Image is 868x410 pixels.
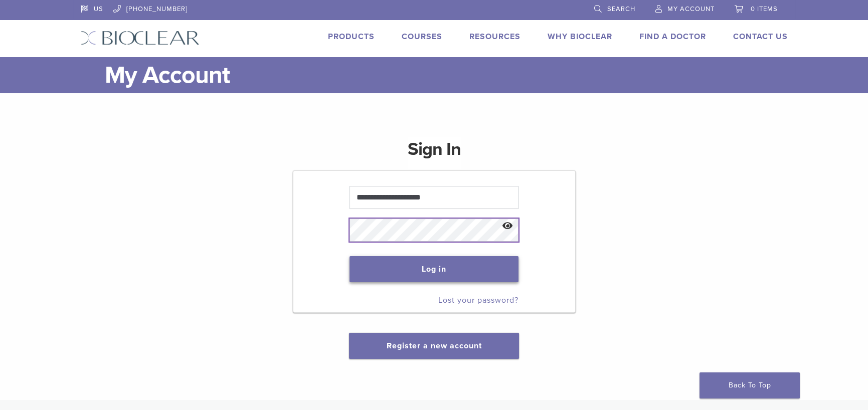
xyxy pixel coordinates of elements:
[105,57,788,93] h1: My Account
[548,32,612,42] a: Why Bioclear
[350,256,518,282] button: Log in
[733,32,788,42] a: Contact Us
[402,32,442,42] a: Courses
[408,137,461,169] h1: Sign In
[607,5,635,13] span: Search
[469,32,520,42] a: Resources
[667,5,715,13] span: My Account
[751,5,778,13] span: 0 items
[386,341,481,351] a: Register a new account
[349,333,518,359] button: Register a new account
[639,32,706,42] a: Find A Doctor
[700,372,800,398] a: Back To Top
[328,32,375,42] a: Products
[81,31,200,45] img: Bioclear
[497,214,518,239] button: Show password
[438,295,518,305] a: Lost your password?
